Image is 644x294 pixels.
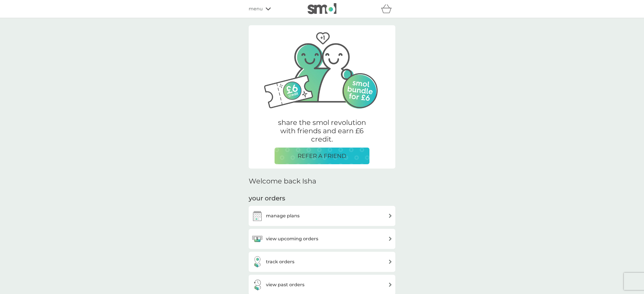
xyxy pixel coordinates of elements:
[388,260,392,264] img: arrow right
[308,3,336,14] img: smol
[381,3,395,15] div: basket
[249,177,316,185] h2: Welcome back Isha
[298,151,346,160] p: REFER A FRIEND
[266,212,300,220] h3: manage plans
[388,283,392,287] img: arrow right
[249,194,285,203] h3: your orders
[266,235,318,243] h3: view upcoming orders
[388,237,392,241] img: arrow right
[249,5,263,13] span: menu
[266,281,304,289] h3: view past orders
[388,214,392,218] img: arrow right
[249,26,395,169] a: Two friends, one with their arm around the other.share the smol revolution with friends and earn ...
[266,258,294,266] h3: track orders
[275,119,369,143] p: share the smol revolution with friends and earn £6 credit.
[257,25,387,111] img: Two friends, one with their arm around the other.
[275,148,369,164] button: REFER A FRIEND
